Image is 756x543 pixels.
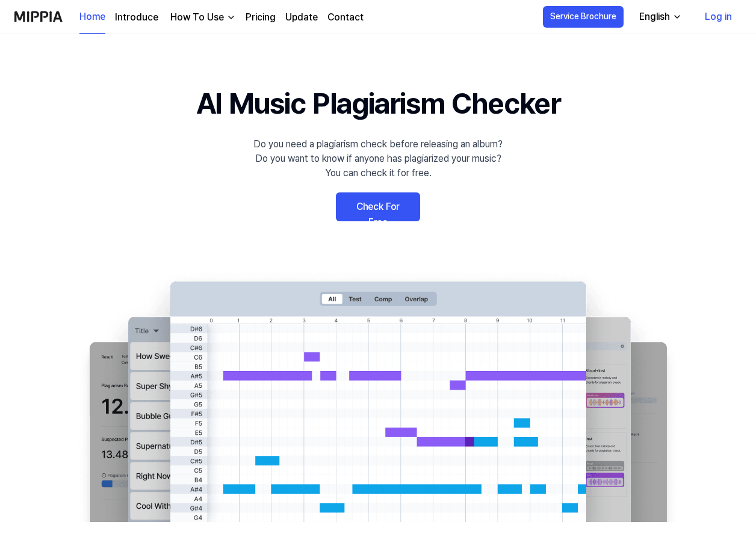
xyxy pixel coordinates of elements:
[637,10,672,24] div: English
[285,10,318,25] a: Update
[543,6,624,28] button: Service Brochure
[168,10,226,25] div: How To Use
[168,10,236,25] button: How To Use
[226,13,236,22] img: down
[246,10,276,25] a: Pricing
[253,137,503,180] div: Do you need a plagiarism check before releasing an album? Do you want to know if anyone has plagi...
[336,192,420,221] a: Check For Free
[327,10,364,25] a: Contact
[630,5,689,29] button: English
[65,269,691,522] img: main Image
[79,1,105,34] a: Home
[115,10,158,25] a: Introduce
[196,82,560,125] h1: AI Music Plagiarism Checker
